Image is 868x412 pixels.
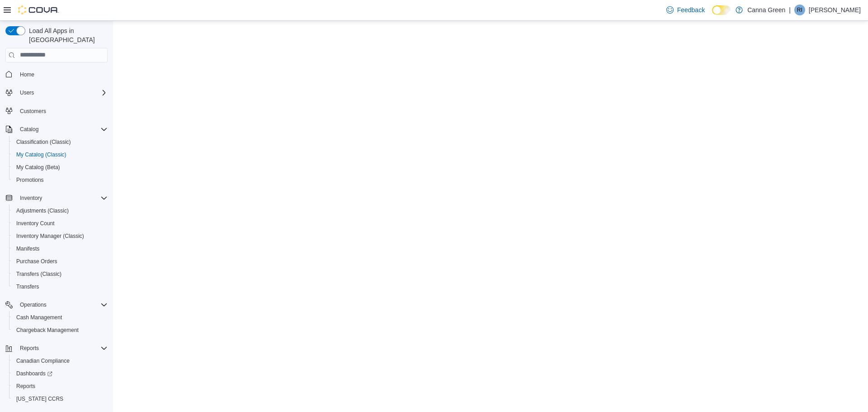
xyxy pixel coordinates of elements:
span: Adjustments (Classic) [13,205,108,216]
span: Inventory [16,193,108,204]
span: Users [16,87,108,98]
input: Dark Mode [712,5,731,15]
span: Chargeback Management [16,327,79,334]
span: Transfers (Classic) [13,269,108,279]
span: RI [797,5,802,15]
a: [US_STATE] CCRS [13,393,67,404]
a: Inventory Manager (Classic) [13,231,88,242]
a: Adjustments (Classic) [13,205,72,216]
span: Chargeback Management [13,325,108,336]
span: Customers [16,105,108,117]
button: Cash Management [9,311,111,324]
button: Customers [2,104,111,118]
button: My Catalog (Classic) [9,148,111,161]
span: Canadian Compliance [16,357,70,365]
span: Washington CCRS [13,393,108,404]
span: My Catalog (Classic) [13,149,108,160]
a: Chargeback Management [13,325,82,336]
button: Inventory Count [9,217,111,230]
span: Purchase Orders [16,258,57,265]
span: Transfers [16,283,39,290]
button: Reports [16,343,42,354]
span: Feedback [677,5,705,14]
button: Transfers (Classic) [9,268,111,280]
button: Users [2,86,111,99]
span: Canadian Compliance [13,355,108,366]
div: Raven Irwin [794,5,805,15]
button: Inventory [2,192,111,204]
img: Cova [18,5,59,14]
button: Operations [16,299,50,310]
span: Reports [20,345,39,352]
button: Home [2,68,111,81]
button: Adjustments (Classic) [9,204,111,217]
span: Customers [20,108,46,115]
button: Catalog [16,124,42,135]
span: Inventory Manager (Classic) [13,231,108,242]
button: Inventory [16,193,46,204]
button: Catalog [2,123,111,136]
span: Inventory [20,194,42,202]
span: Load All Apps in [GEOGRAPHIC_DATA] [25,26,108,44]
span: Promotions [16,176,44,184]
span: Cash Management [13,312,108,323]
a: My Catalog (Classic) [13,149,70,160]
span: Users [20,89,34,96]
span: Reports [13,381,108,392]
button: Chargeback Management [9,324,111,336]
button: Manifests [9,242,111,255]
span: Manifests [13,243,108,254]
a: Manifests [13,243,43,254]
button: Users [16,87,38,98]
a: Transfers (Classic) [13,269,65,279]
span: Dashboards [16,370,52,377]
a: Promotions [13,175,47,185]
button: Promotions [9,174,111,186]
p: | [789,5,791,15]
button: Purchase Orders [9,255,111,268]
a: My Catalog (Beta) [13,162,64,173]
button: Classification (Classic) [9,136,111,148]
span: Classification (Classic) [13,137,108,147]
a: Customers [16,106,50,117]
span: Adjustments (Classic) [16,207,69,214]
a: Cash Management [13,312,66,323]
span: Reports [16,343,108,354]
a: Inventory Count [13,218,58,229]
span: My Catalog (Beta) [13,162,108,173]
span: Operations [20,301,47,308]
span: Catalog [16,124,108,135]
button: Canadian Compliance [9,355,111,367]
span: Dark Mode [712,15,712,15]
a: Canadian Compliance [13,355,73,366]
span: Cash Management [16,314,62,321]
span: Dashboards [13,368,108,379]
p: [PERSON_NAME] [809,5,861,15]
span: Purchase Orders [13,256,108,267]
span: Operations [16,299,108,310]
span: Inventory Count [13,218,108,229]
button: Operations [2,298,111,311]
a: Feedback [663,1,708,19]
span: My Catalog (Beta) [16,164,60,171]
a: Dashboards [9,367,111,380]
button: Reports [9,380,111,393]
span: Catalog [20,126,38,133]
span: Reports [16,383,35,390]
button: Inventory Manager (Classic) [9,230,111,242]
button: Transfers [9,280,111,293]
p: Canna Green [747,5,785,15]
span: Inventory Count [16,220,55,227]
span: My Catalog (Classic) [16,151,66,158]
button: [US_STATE] CCRS [9,393,111,405]
span: [US_STATE] CCRS [16,395,63,403]
span: Classification (Classic) [16,138,71,146]
a: Transfers [13,281,42,292]
span: Home [16,69,108,80]
a: Dashboards [13,368,56,379]
span: Home [20,71,34,78]
span: Promotions [13,175,108,185]
span: Transfers [13,281,108,292]
span: Transfers (Classic) [16,270,61,278]
span: Manifests [16,245,39,252]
